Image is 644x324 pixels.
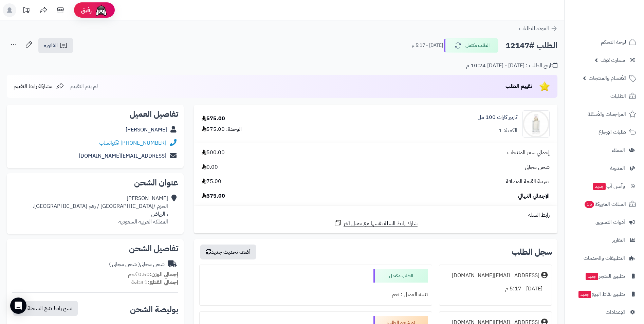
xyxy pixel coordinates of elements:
[18,3,35,19] a: تحديثات المنصة
[612,145,625,155] span: العملاء
[38,38,73,53] a: الفاتورة
[569,286,640,302] a: تطبيق نقاط البيعجديد
[610,163,625,173] span: المدونة
[478,113,517,121] a: كارتير كارات 100 مل
[506,178,550,185] span: ضريبة القيمة المضافة
[44,41,58,50] span: الفاتورة
[150,270,178,278] strong: إجمالي الوزن:
[569,124,640,140] a: طلبات الإرجاع
[79,152,166,160] a: [EMAIL_ADDRESS][DOMAIN_NAME]
[94,3,108,17] img: ai-face.png
[33,195,168,226] div: [PERSON_NAME] الحزم /[GEOGRAPHIC_DATA] / رقم [GEOGRAPHIC_DATA]، ، الرياض المملكة العربية السعودية
[599,127,626,137] span: طلبات الإرجاع
[519,24,557,33] a: العودة للطلبات
[126,126,167,134] a: [PERSON_NAME]
[523,110,549,138] img: 3432240502209_cartier_carat_edp_100_ml-90x90.jpg
[569,214,640,230] a: أدوات التسويق
[99,139,119,147] a: واتساب
[569,304,640,320] a: الإعدادات
[586,273,598,280] span: جديد
[578,291,591,298] span: جديد
[202,178,221,185] span: 75.00
[610,91,626,101] span: الطلبات
[593,183,606,190] span: جديد
[569,178,640,194] a: وآتس آبجديد
[507,149,550,157] span: إجمالي سعر المنتجات
[13,301,78,316] button: نسخ رابط تتبع الشحنة
[499,127,517,134] div: الكمية: 1
[130,305,178,313] h2: بوليصة الشحن
[569,232,640,248] a: التقارير
[197,211,555,219] div: رابط السلة
[12,179,178,187] h2: عنوان الشحن
[569,160,640,176] a: المدونة
[412,42,443,49] small: [DATE] - 5:17 م
[585,271,625,281] span: تطبيق المتجر
[131,278,178,286] small: 1 قطعة
[204,288,428,301] div: تنبيه العميل : نعم
[612,235,625,245] span: التقارير
[569,196,640,212] a: السلات المتروكة15
[128,270,178,278] small: 0.50 كجم
[202,149,225,157] span: 500.00
[569,106,640,122] a: المراجعات والأسئلة
[202,115,225,123] div: 575.00
[109,260,140,268] span: ( شحن مجاني )
[601,55,625,65] span: سمارت لايف
[373,269,428,283] div: الطلب مكتمل
[202,163,218,171] span: 0.00
[584,199,626,209] span: السلات المتروكة
[588,109,626,119] span: المراجعات والأسئلة
[518,192,550,200] span: الإجمالي النهائي
[585,201,594,208] span: 15
[569,34,640,50] a: لوحة التحكم
[148,278,178,286] strong: إجمالي القطع:
[452,272,539,280] div: [EMAIL_ADDRESS][DOMAIN_NAME]
[601,37,626,47] span: لوحة التحكم
[344,220,418,228] span: شارك رابط السلة نفسها مع عميل آخر
[202,125,242,133] div: الوحدة: 575.00
[444,38,498,53] button: الطلب مكتمل
[81,6,92,14] span: رفيق
[595,217,625,227] span: أدوات التسويق
[200,245,256,259] button: أضف تحديث جديد
[505,82,532,90] span: تقييم الطلب
[10,298,26,314] div: Open Intercom Messenger
[589,73,626,83] span: الأقسام والمنتجات
[569,250,640,266] a: التطبيقات والخدمات
[202,192,225,200] span: 575.00
[512,248,552,256] h3: سجل الطلب
[606,307,625,317] span: الإعدادات
[334,219,418,228] a: شارك رابط السلة نفسها مع عميل آخر
[27,304,72,312] span: نسخ رابط تتبع الشحنة
[12,110,178,118] h2: تفاصيل العميل
[466,62,557,70] div: تاريخ الطلب : [DATE] - [DATE] 10:24 م
[14,82,53,90] span: مشاركة رابط التقييم
[121,139,166,147] a: [PHONE_NUMBER]
[109,260,165,268] div: شحن مجاني
[569,142,640,158] a: العملاء
[14,82,64,90] a: مشاركة رابط التقييم
[598,18,638,33] img: logo-2.png
[592,181,625,191] span: وآتس آب
[584,253,625,263] span: التطبيقات والخدمات
[578,289,625,299] span: تطبيق نقاط البيع
[519,24,549,33] span: العودة للطلبات
[12,245,178,253] h2: تفاصيل الشحن
[525,163,550,171] span: شحن مجاني
[70,82,98,90] span: لم يتم التقييم
[443,282,548,295] div: [DATE] - 5:17 م
[569,88,640,104] a: الطلبات
[569,268,640,284] a: تطبيق المتجرجديد
[505,39,557,53] h2: الطلب #12147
